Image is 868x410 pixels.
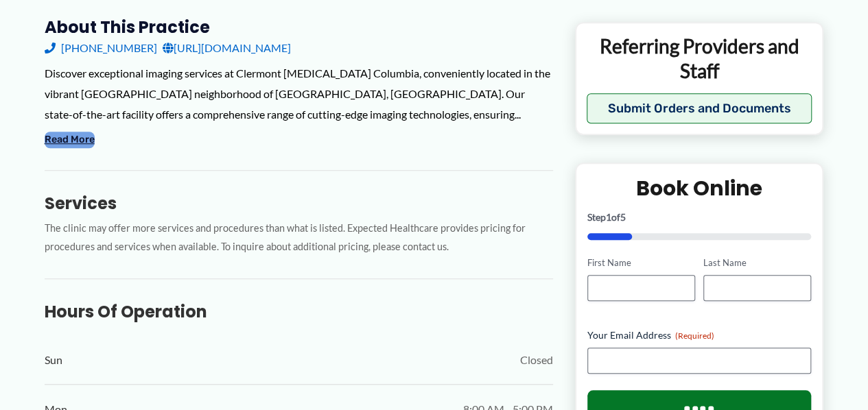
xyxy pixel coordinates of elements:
[45,132,95,148] button: Read More
[45,16,553,38] h3: About this practice
[675,330,714,341] span: (Required)
[606,212,611,224] span: 1
[587,34,812,84] p: Referring Providers and Staff
[520,350,553,370] span: Closed
[45,38,157,58] a: [PHONE_NUMBER]
[45,63,553,124] div: Discover exceptional imaging services at Clermont [MEDICAL_DATA] Columbia, conveniently located i...
[587,94,812,124] button: Submit Orders and Documents
[587,257,695,270] label: First Name
[45,193,553,214] h3: Services
[703,257,811,270] label: Last Name
[45,219,553,256] p: The clinic may offer more services and procedures than what is listed. Expected Healthcare provid...
[587,213,812,223] p: Step of
[620,212,626,224] span: 5
[45,350,62,370] span: Sun
[163,38,291,58] a: [URL][DOMAIN_NAME]
[587,176,812,202] h2: Book Online
[587,328,812,342] label: Your Email Address
[45,301,553,322] h3: Hours of Operation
